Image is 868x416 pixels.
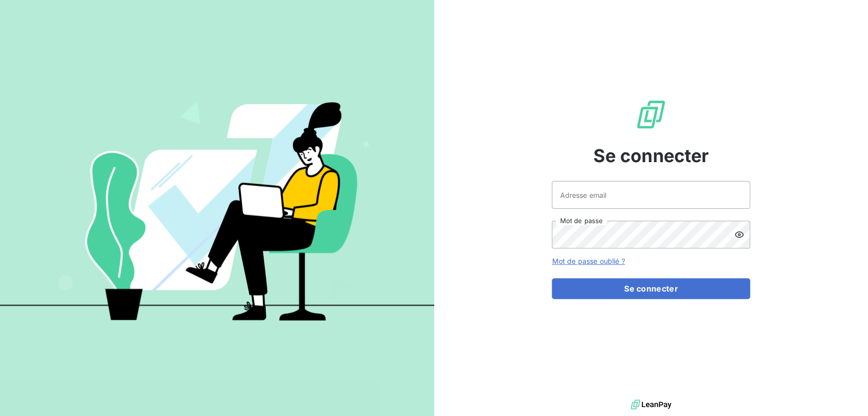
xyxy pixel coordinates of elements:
[631,397,671,412] img: logo
[635,99,667,130] img: Logo LeanPay
[593,142,709,169] span: Se connecter
[552,278,750,299] button: Se connecter
[552,181,750,209] input: placeholder
[552,257,625,265] a: Mot de passe oublié ?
